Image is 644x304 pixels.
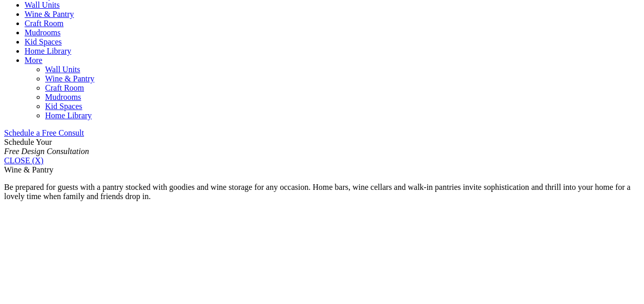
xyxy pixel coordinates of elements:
a: Wall Units [45,65,80,74]
a: Home Library [25,47,71,55]
a: More menu text will display only on big screen [25,56,43,64]
a: Wine & Pantry [25,10,74,18]
span: Wine & Pantry [4,165,53,174]
a: Kid Spaces [45,102,82,111]
a: Wine & Pantry [45,74,94,83]
a: CLOSE (X) [4,156,44,165]
p: Be prepared for guests with a pantry stocked with goodies and wine storage for any occasion. Home... [4,183,640,201]
a: Schedule a Free Consult (opens a dropdown menu) [4,128,84,137]
a: Wall Units [25,1,59,9]
em: Free Design Consultation [4,147,89,156]
span: Schedule Your [4,138,89,156]
a: Kid Spaces [25,37,61,46]
a: Craft Room [25,19,64,28]
a: Home Library [45,111,92,120]
a: Craft Room [45,83,84,92]
a: Mudrooms [25,28,60,37]
a: Mudrooms [45,93,81,101]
